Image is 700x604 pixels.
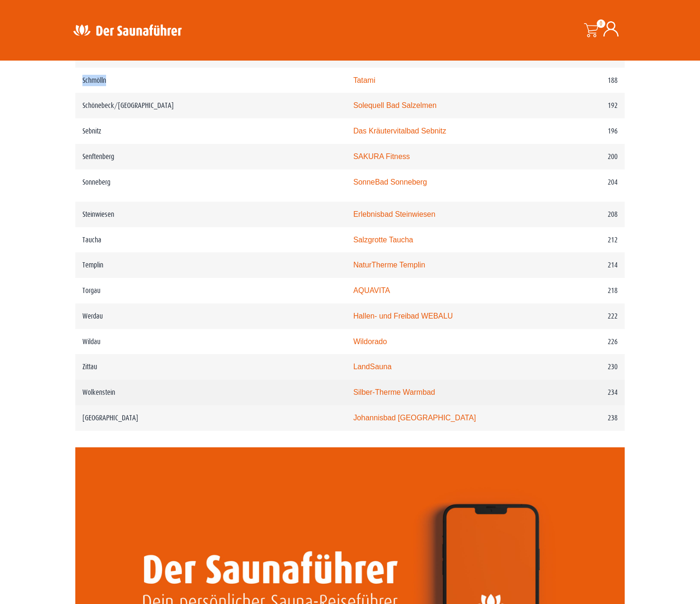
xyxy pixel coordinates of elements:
[538,93,625,118] td: 192
[75,144,346,169] td: Senftenberg
[75,169,346,202] td: Sonneberg
[538,278,625,303] td: 218
[75,354,346,380] td: Zittau
[538,227,625,253] td: 212
[353,312,453,320] a: Hallen- und Freibad WEBALU
[75,202,346,227] td: Steinwiesen
[75,93,346,118] td: Schönebeck/[GEOGRAPHIC_DATA]
[75,227,346,253] td: Taucha
[538,169,625,202] td: 204
[353,210,435,218] a: Erlebnisbad Steinwiesen
[353,286,390,294] a: AQUAVITA
[75,380,346,405] td: Wolkenstein
[538,252,625,278] td: 214
[75,252,346,278] td: Templin
[353,261,425,269] a: NaturTherme Templin
[75,68,346,93] td: Schmölln
[75,405,346,431] td: [GEOGRAPHIC_DATA]
[75,303,346,329] td: Werdau
[538,303,625,329] td: 222
[538,118,625,144] td: 196
[353,127,446,135] a: Das Kräutervitalbad Sebnitz
[538,68,625,93] td: 188
[353,76,376,84] a: Tatami
[538,329,625,355] td: 226
[538,144,625,169] td: 200
[353,388,435,396] a: Silber-Therme Warmbad
[353,414,476,422] a: Johannisbad [GEOGRAPHIC_DATA]
[353,101,437,109] a: Solequell Bad Salzelmen
[353,363,392,371] a: LandSauna
[75,278,346,303] td: Torgau
[538,380,625,405] td: 234
[538,405,625,431] td: 238
[75,329,346,355] td: Wildau
[75,118,346,144] td: Sebnitz
[353,178,427,186] a: SonneBad Sonneberg
[538,354,625,380] td: 230
[353,152,410,160] a: SAKURA Fitness
[538,202,625,227] td: 208
[353,236,413,244] a: Salzgrotte Taucha
[353,338,387,346] a: Wildorado
[597,19,605,28] span: 0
